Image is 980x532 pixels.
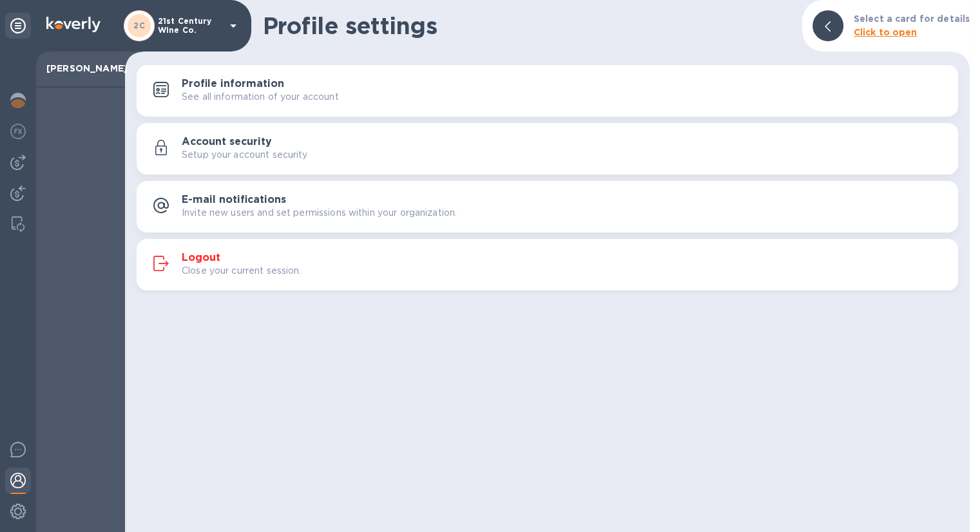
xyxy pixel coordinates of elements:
h3: E-mail notifications [182,194,286,206]
button: Account securitySetup your account security [137,123,958,175]
p: Close your current session. [182,264,302,278]
h3: Account security [182,136,272,148]
button: Profile informationSee all information of your account [137,65,958,117]
h3: Profile information [182,78,284,90]
p: Setup your account security [182,148,308,162]
h3: Logout [182,252,220,264]
p: 21st Century Wine Co. [158,17,222,35]
p: [PERSON_NAME] [46,62,115,75]
button: E-mail notificationsInvite new users and set permissions within your organization. [137,181,958,233]
p: See all information of your account [182,90,339,104]
b: Select a card for details [854,14,970,24]
b: Click to open [854,27,918,37]
button: LogoutClose your current session. [137,239,958,290]
div: Unpin categories [5,13,31,39]
p: Invite new users and set permissions within your organization. [182,206,457,220]
h1: Profile settings [263,12,792,39]
b: 2C [133,21,145,30]
img: Foreign exchange [10,124,26,139]
img: Logo [46,17,101,32]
